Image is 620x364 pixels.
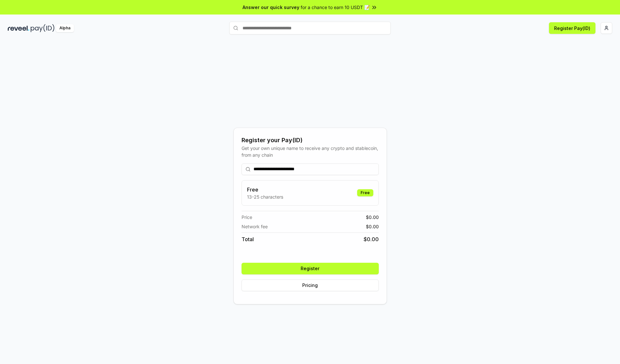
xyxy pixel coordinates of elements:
[8,24,29,32] img: reveel_dark
[366,223,379,230] span: $ 0.00
[243,4,299,11] span: Answer our quick survey
[242,235,254,243] span: Total
[242,136,379,145] div: Register your Pay(ID)
[364,235,379,243] span: $ 0.00
[242,280,379,291] button: Pricing
[242,214,252,221] span: Price
[357,189,373,196] div: Free
[56,24,74,32] div: Alpha
[247,193,283,200] p: 13-25 characters
[31,24,55,32] img: pay_id
[242,223,268,230] span: Network fee
[242,145,379,158] div: Get your own unique name to receive any crypto and stablecoin, from any chain
[366,214,379,221] span: $ 0.00
[247,186,283,193] h3: Free
[549,22,595,34] button: Register Pay(ID)
[242,263,379,274] button: Register
[301,4,370,11] span: for a chance to earn 10 USDT 📝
